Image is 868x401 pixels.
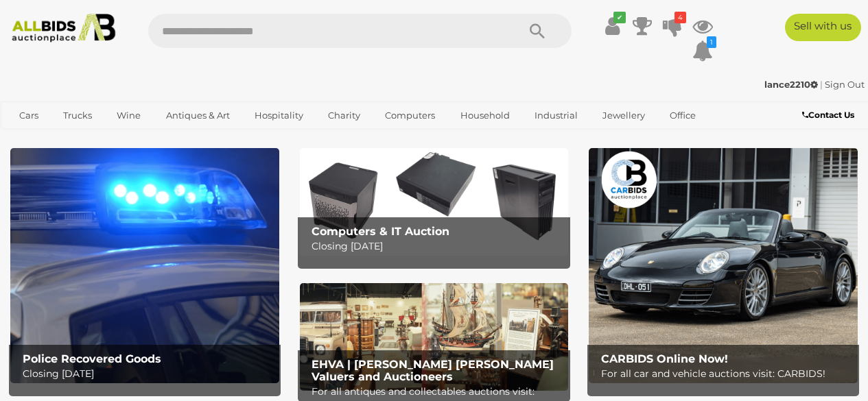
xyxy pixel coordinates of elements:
a: Police Recovered Goods Police Recovered Goods Closing [DATE] [10,148,279,383]
a: Trucks [54,104,101,127]
a: Office [661,104,705,127]
p: For all car and vehicle auctions visit: CARBIDS! [601,365,852,382]
a: Jewellery [594,104,654,127]
a: Charity [319,104,369,127]
b: Police Recovered Goods [23,352,161,365]
a: ✔ [602,14,622,38]
a: Industrial [526,104,587,127]
p: Closing [DATE] [312,238,563,255]
i: 4 [675,12,686,23]
img: Police Recovered Goods [10,148,279,383]
strong: lance2210 [764,79,818,90]
i: 1 [707,36,716,48]
button: Search [503,14,572,48]
a: Sports [10,127,56,149]
p: Closing [DATE] [23,365,274,382]
a: Computers & IT Auction Computers & IT Auction Closing [DATE] [300,148,569,256]
a: Hospitality [246,104,312,127]
a: CARBIDS Online Now! CARBIDS Online Now! For all car and vehicle auctions visit: CARBIDS! [589,148,858,383]
b: CARBIDS Online Now! [601,352,728,365]
i: ✔ [613,12,626,23]
img: Computers & IT Auction [300,148,569,256]
a: Computers [376,104,444,127]
img: Allbids.com.au [6,14,121,42]
img: CARBIDS Online Now! [589,148,858,383]
b: EHVA | [PERSON_NAME] [PERSON_NAME] Valuers and Auctioneers [312,358,554,383]
a: Sign Out [825,79,865,90]
a: Contact Us [802,108,858,123]
a: Sell with us [785,14,861,41]
a: 1 [692,38,713,63]
b: Contact Us [802,110,854,120]
img: EHVA | Evans Hastings Valuers and Auctioneers [300,283,569,391]
a: Antiques & Art [157,104,239,127]
a: Cars [10,104,47,127]
a: [GEOGRAPHIC_DATA] [63,127,178,149]
a: Wine [108,104,150,127]
a: Household [451,104,519,127]
a: 4 [662,14,683,38]
span: | [820,79,823,90]
a: lance2210 [764,79,820,90]
b: Computers & IT Auction [312,225,449,238]
a: EHVA | Evans Hastings Valuers and Auctioneers EHVA | [PERSON_NAME] [PERSON_NAME] Valuers and Auct... [300,283,569,391]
